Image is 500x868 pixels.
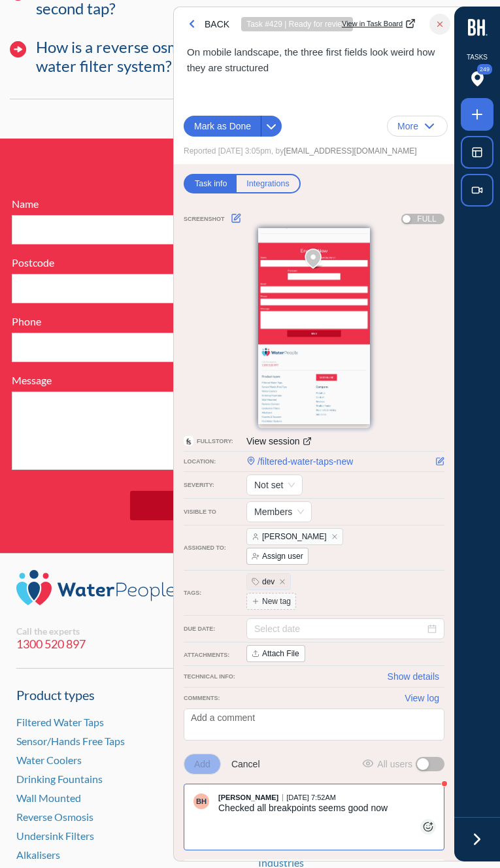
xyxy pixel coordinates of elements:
[12,196,243,212] label: Name
[16,773,103,785] a: Drinking Fountains
[12,255,243,271] label: Postcode
[36,38,490,76] h3: How is a reverse osmosis filter system different to a conventional water filter system?
[16,637,484,652] a: 1300 520 897
[16,848,60,861] a: Alkalisers
[130,491,371,520] input: Send
[16,716,104,728] a: Filtered Water Taps
[16,792,81,804] a: Wall Mounted
[16,626,484,637] div: Call the experts
[16,735,125,747] a: Sensor/Hands Free Taps
[16,685,242,705] a: Product types
[16,810,93,823] a: Reverse Osmosis
[12,314,489,329] label: Phone
[12,373,489,388] label: Message
[16,754,82,766] a: Water Coolers
[5,196,495,530] form: Full Width Form
[16,829,94,842] a: Undersink Filters
[61,158,440,190] h2: Enquire Now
